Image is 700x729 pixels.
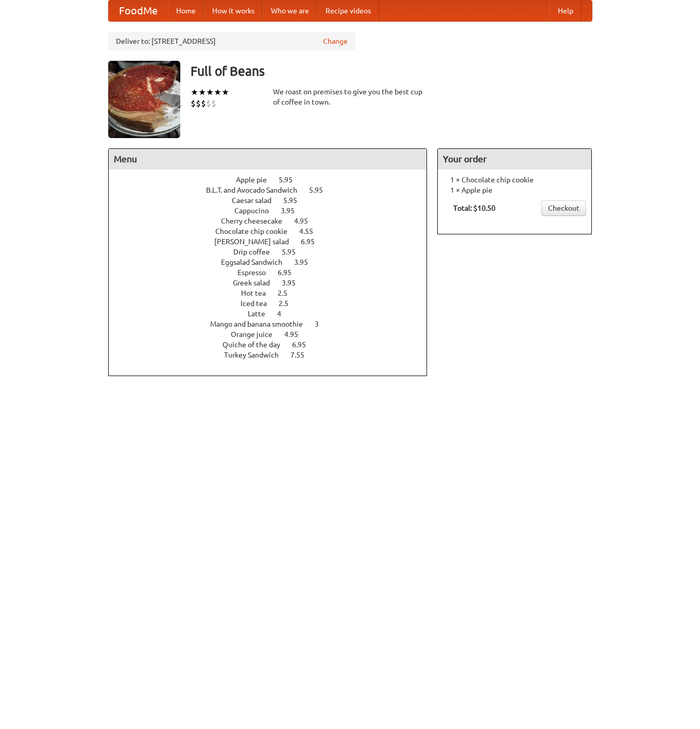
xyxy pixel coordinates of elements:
[241,289,276,297] span: Hot tea
[109,149,427,169] h4: Menu
[241,289,306,297] a: Hot tea 2.5
[279,176,303,184] span: 5.95
[191,98,196,109] li: $
[233,248,280,256] span: Drip coffee
[236,176,277,184] span: Apple pie
[443,175,586,185] li: 1 × Chocolate chip cookie
[221,87,229,98] li: ★
[294,258,318,266] span: 3.95
[248,310,276,318] span: Latte
[108,61,180,138] img: angular.jpg
[294,217,318,225] span: 4.95
[283,196,308,205] span: 5.95
[206,186,308,194] span: B.L.T. and Avocado Sandwich
[223,341,291,349] span: Quiche of the day
[263,1,317,21] a: Who we are
[211,98,216,109] li: $
[278,268,302,277] span: 6.95
[301,238,325,246] span: 6.95
[237,268,311,277] a: Espresso 6.95
[191,87,198,98] li: ★
[281,207,305,215] span: 3.95
[108,32,355,50] div: Deliver to: [STREET_ADDRESS]
[279,299,299,308] span: 2.5
[210,320,313,328] span: Mango and banana smoothie
[109,1,168,21] a: FoodMe
[278,289,298,297] span: 2.5
[206,98,211,109] li: $
[241,299,308,308] a: Iced tea 2.5
[210,320,338,328] a: Mango and banana smoothie 3
[221,258,327,266] a: Eggsalad Sandwich 3.95
[550,1,582,21] a: Help
[233,248,315,256] a: Drip coffee 5.95
[214,238,334,246] a: [PERSON_NAME] salad 6.95
[191,61,592,81] h3: Full of Beans
[299,227,323,235] span: 4.55
[315,320,329,328] span: 3
[443,185,586,195] li: 1 × Apple pie
[282,248,306,256] span: 5.95
[206,186,342,194] a: B.L.T. and Avocado Sandwich 5.95
[277,310,292,318] span: 4
[233,279,280,287] span: Greek salad
[291,351,315,359] span: 7.55
[317,1,379,21] a: Recipe videos
[237,268,276,277] span: Espresso
[234,207,279,215] span: Cappucino
[234,207,314,215] a: Cappucino 3.95
[282,279,306,287] span: 3.95
[309,186,333,194] span: 5.95
[214,238,299,246] span: [PERSON_NAME] salad
[168,1,204,21] a: Home
[323,36,348,46] a: Change
[438,149,591,169] h4: Your order
[215,227,298,235] span: Chocolate chip cookie
[214,87,221,98] li: ★
[273,87,428,107] div: We roast on premises to give you the best cup of coffee in town.
[201,98,206,109] li: $
[231,330,317,338] a: Orange juice 4.95
[223,341,325,349] a: Quiche of the day 6.95
[198,87,206,98] li: ★
[232,196,282,205] span: Caesar salad
[206,87,214,98] li: ★
[215,227,332,235] a: Chocolate chip cookie 4.55
[232,196,316,205] a: Caesar salad 5.95
[221,258,293,266] span: Eggsalad Sandwich
[221,217,327,225] a: Cherry cheesecake 4.95
[292,341,316,349] span: 6.95
[231,330,283,338] span: Orange juice
[224,351,323,359] a: Turkey Sandwich 7.55
[453,204,496,212] b: Total: $10.50
[224,351,289,359] span: Turkey Sandwich
[204,1,263,21] a: How it works
[196,98,201,109] li: $
[541,200,586,216] a: Checkout
[241,299,277,308] span: Iced tea
[233,279,315,287] a: Greek salad 3.95
[284,330,309,338] span: 4.95
[248,310,300,318] a: Latte 4
[236,176,312,184] a: Apple pie 5.95
[221,217,293,225] span: Cherry cheesecake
